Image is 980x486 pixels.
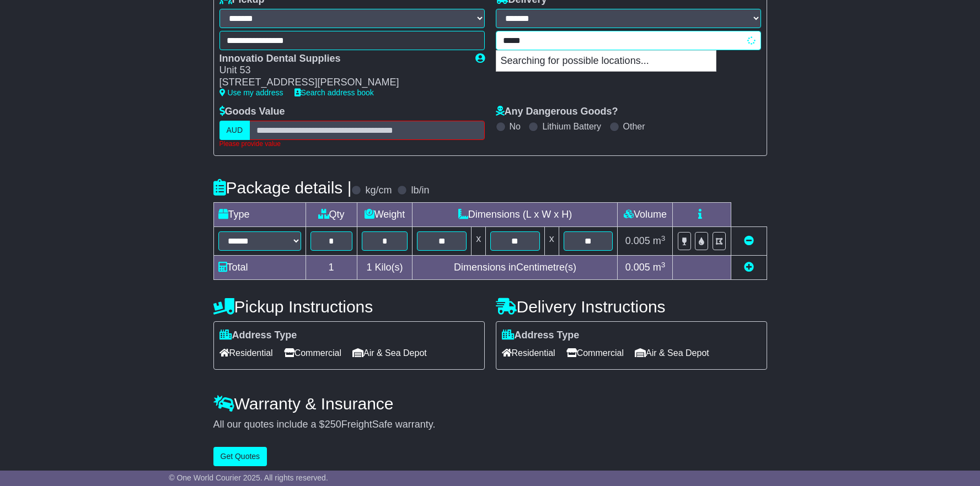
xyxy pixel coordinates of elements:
[744,235,754,246] a: Remove this item
[496,31,761,50] typeahead: Please provide city
[219,88,283,97] a: Use my address
[357,203,413,227] td: Weight
[413,203,618,227] td: Dimensions (L x W x H)
[623,121,645,132] label: Other
[625,235,650,246] span: 0.005
[635,344,709,361] span: Air & Sea Depot
[213,203,306,227] td: Type
[542,121,601,132] label: Lithium Battery
[325,419,341,430] span: 250
[213,179,352,197] h4: Package details |
[284,344,341,361] span: Commercial
[219,106,285,118] label: Goods Value
[169,473,328,482] span: © One World Courier 2025. All rights reserved.
[618,203,673,227] td: Volume
[366,262,372,273] span: 1
[661,261,666,269] sup: 3
[294,88,374,97] a: Search address book
[219,140,485,148] div: Please provide value
[661,234,666,242] sup: 3
[502,330,580,342] label: Address Type
[472,227,486,256] td: x
[213,256,306,280] td: Total
[502,344,555,361] span: Residential
[219,330,297,342] label: Address Type
[365,185,392,197] label: kg/cm
[219,77,464,89] div: [STREET_ADDRESS][PERSON_NAME]
[411,185,429,197] label: lb/in
[496,106,618,118] label: Any Dangerous Goods?
[496,51,716,72] p: Searching for possible locations...
[357,256,413,280] td: Kilo(s)
[213,298,485,316] h4: Pickup Instructions
[306,256,357,280] td: 1
[213,447,267,466] button: Get Quotes
[653,235,666,246] span: m
[219,64,464,77] div: Unit 53
[219,53,464,65] div: Innovatio Dental Supplies
[625,262,650,273] span: 0.005
[213,419,767,431] div: All our quotes include a $ FreightSafe warranty.
[306,203,357,227] td: Qty
[352,344,427,361] span: Air & Sea Depot
[544,227,559,256] td: x
[213,395,767,413] h4: Warranty & Insurance
[744,262,754,273] a: Add new item
[566,344,624,361] span: Commercial
[496,298,767,316] h4: Delivery Instructions
[653,262,666,273] span: m
[219,344,273,361] span: Residential
[413,256,618,280] td: Dimensions in Centimetre(s)
[219,121,250,140] label: AUD
[510,121,521,132] label: No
